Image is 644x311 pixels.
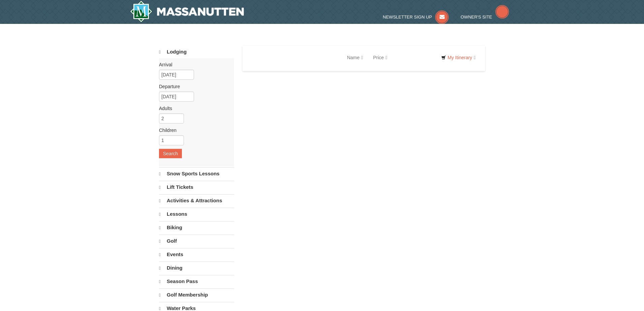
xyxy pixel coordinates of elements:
a: Newsletter Sign Up [383,14,449,20]
label: Adults [159,105,229,112]
a: Price [368,51,392,64]
a: Owner's Site [461,14,509,20]
a: Golf [159,235,234,247]
span: Newsletter Sign Up [383,14,432,20]
a: Dining [159,262,234,274]
a: Snow Sports Lessons [159,167,234,180]
a: My Itinerary [437,53,480,63]
button: Search [159,149,182,158]
span: Owner's Site [461,14,492,20]
label: Departure [159,83,229,90]
label: Arrival [159,61,229,68]
a: Season Pass [159,275,234,288]
a: Biking [159,221,234,234]
label: Children [159,127,229,134]
a: Name [342,51,368,64]
a: Lessons [159,208,234,220]
img: Massanutten Resort Logo [130,1,244,22]
a: Events [159,248,234,261]
a: Massanutten Resort [130,1,244,22]
a: Golf Membership [159,288,234,301]
a: Lift Tickets [159,181,234,194]
a: Activities & Attractions [159,194,234,207]
a: Lodging [159,46,234,58]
